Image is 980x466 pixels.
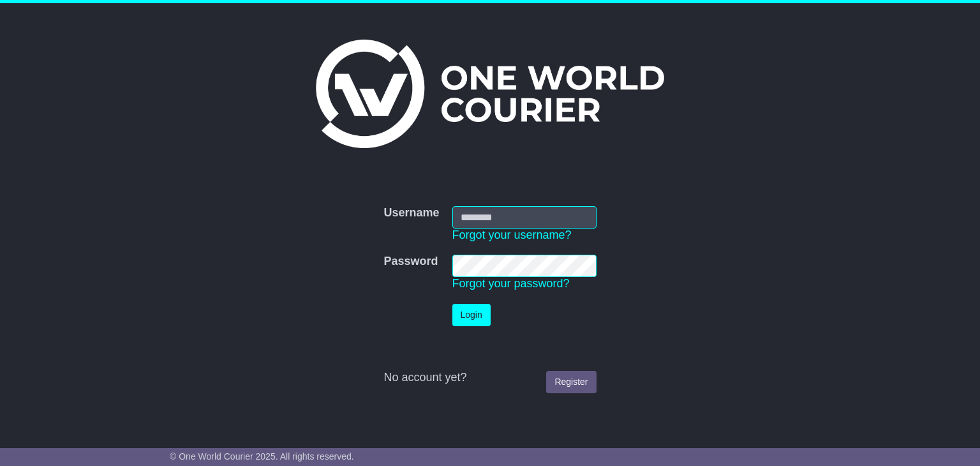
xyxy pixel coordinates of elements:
[170,451,354,462] span: © One World Courier 2025. All rights reserved.
[383,255,438,269] label: Password
[383,371,596,385] div: No account yet?
[546,371,596,393] a: Register
[452,229,572,241] a: Forgot your username?
[316,40,664,148] img: One World
[383,206,439,220] label: Username
[452,304,491,326] button: Login
[452,277,570,290] a: Forgot your password?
